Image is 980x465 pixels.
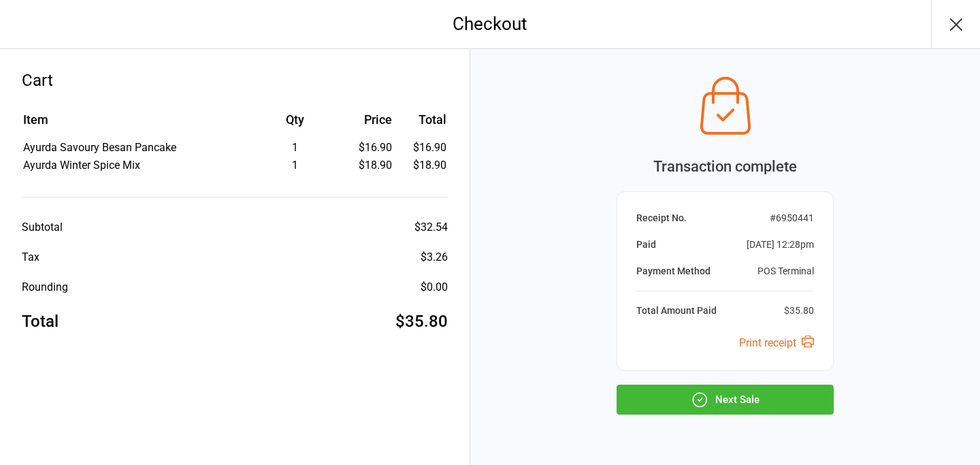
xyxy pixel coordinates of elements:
[23,159,140,172] span: Ayurda Winter Spice Mix
[397,157,446,174] td: $18.90
[636,264,710,278] div: Payment Method
[341,140,392,156] div: $16.90
[22,219,63,236] div: Subtotal
[22,279,68,295] div: Rounding
[421,279,448,295] div: $0.00
[617,155,834,178] div: Transaction complete
[22,249,39,266] div: Tax
[250,157,340,174] div: 1
[250,110,340,138] th: Qty
[757,264,814,278] div: POS Terminal
[747,238,814,252] div: [DATE] 12:28pm
[636,238,656,252] div: Paid
[636,304,717,318] div: Total Amount Paid
[414,219,448,236] div: $32.54
[784,304,814,318] div: $35.80
[22,309,59,334] div: Total
[770,211,814,225] div: # 6950441
[23,141,176,154] span: Ayurda Savoury Besan Pancake
[341,157,392,174] div: $18.90
[617,385,834,415] button: Next Sale
[395,309,448,334] div: $35.80
[250,140,340,156] div: 1
[397,110,446,138] th: Total
[421,249,448,266] div: $3.26
[739,336,814,349] a: Print receipt
[22,68,448,93] div: Cart
[636,211,687,225] div: Receipt No.
[397,140,446,156] td: $16.90
[23,110,248,138] th: Item
[341,110,392,129] div: Price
